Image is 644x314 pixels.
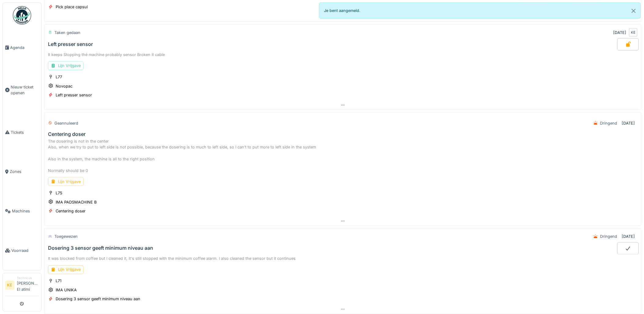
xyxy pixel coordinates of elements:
a: Agenda [3,28,41,67]
div: L75 [56,190,62,196]
div: IMA PADSMACHINE B [56,199,97,205]
div: Taken gedaan [54,30,80,36]
span: Agenda [10,45,39,50]
img: Badge_color-CXgf-gQk.svg [13,6,31,24]
span: Voorraad [11,248,39,253]
div: Centering doser [48,131,86,137]
div: Dringend [600,234,617,240]
a: Zones [3,152,41,192]
div: Je bent aangemeld. [319,2,641,19]
div: Lijn Vrijgave [48,265,83,274]
div: Lijn Vrijgave [48,61,83,70]
div: Centering doser [56,208,86,214]
div: Toegewezen [54,234,78,240]
a: Nieuw ticket openen [3,67,41,113]
div: [DATE] [622,234,635,240]
a: Tickets [3,113,41,152]
div: Dringend [600,120,617,126]
div: Novopac [56,83,72,89]
li: KE [5,281,14,290]
span: Nieuw ticket openen [11,84,39,96]
a: Voorraad [3,231,41,270]
div: The dosering is not in the center Also, when we try to put to left side is not possible, because ... [48,138,638,174]
div: Dosering 3 sensor geeft minimum niveau aan [48,245,153,251]
div: Geannuleerd [54,120,78,126]
span: Zones [10,169,39,174]
div: [DATE] [622,120,635,126]
div: Lijn Vrijgave [48,177,83,186]
div: Pick place capsul [56,4,88,10]
div: [DATE] [613,30,627,36]
span: Machines [12,208,39,214]
div: L71 [56,278,61,284]
div: L77 [56,74,62,80]
div: KE [629,28,638,37]
div: Left presser sensor [56,92,92,98]
div: Left presser sensor [48,41,93,47]
span: Tickets [11,129,39,135]
a: KE Technicus[PERSON_NAME] El atimi [5,276,39,296]
div: It keeps Stopping thé machine probably sensor Broken it cable [48,52,638,58]
div: It was blocked from coffee but I cleaned it, it's still stopped with the minimum coffee alarm. I ... [48,256,638,262]
div: Dosering 3 sensor geeft minimum niveau aan [56,296,140,302]
div: IMA UNIKA [56,287,77,293]
a: Machines [3,191,41,231]
li: [PERSON_NAME] El atimi [17,276,39,295]
button: Close [627,3,641,19]
div: Technicus [17,276,39,280]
